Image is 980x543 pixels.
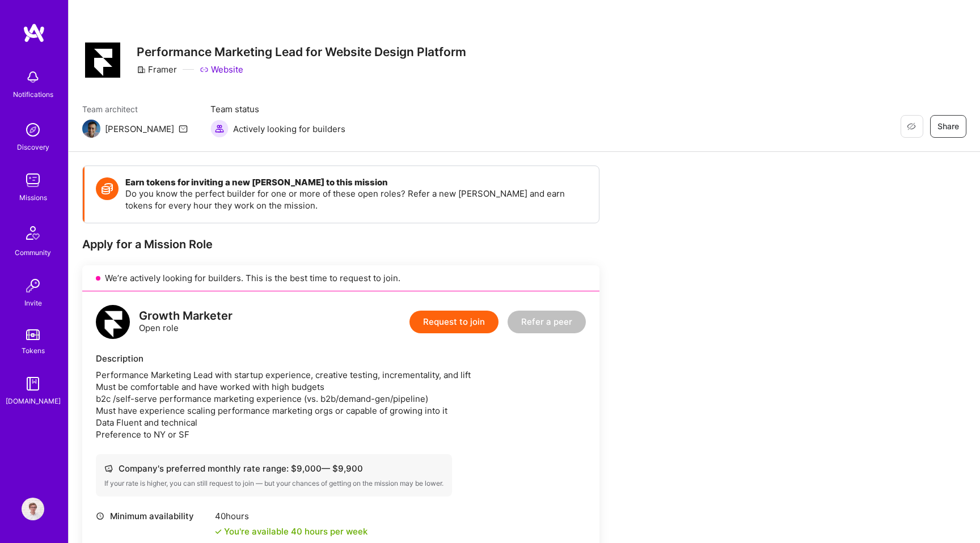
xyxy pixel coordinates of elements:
[409,311,499,333] button: Request to join
[19,219,47,247] img: Community
[15,247,51,258] div: Community
[22,66,44,88] img: bell
[233,123,345,135] span: Actively looking for builders
[19,498,47,520] a: User Avatar
[508,311,586,333] button: Refer a peer
[22,274,44,297] img: Invite
[137,45,466,59] h3: Performance Marketing Lead for Website Design Platform
[23,23,45,43] img: logo
[85,43,120,78] img: Company Logo
[125,177,588,188] h4: Earn tokens for inviting a new [PERSON_NAME] to this mission
[104,479,443,488] div: If your rate is higher, you can still request to join — but your chances of getting on the missio...
[137,63,177,75] div: Framer
[96,369,586,440] div: Performance Marketing Lead with startup experience, creative testing, incrementality, and lift Mu...
[179,124,188,133] i: icon Mail
[22,498,44,520] img: User Avatar
[22,372,44,395] img: guide book
[210,120,229,138] img: Actively looking for builders
[82,120,100,138] img: Team Architect
[137,65,146,74] i: icon CompanyGray
[139,310,233,334] div: Open role
[82,103,188,115] span: Team architect
[215,525,367,537] div: You're available 40 hours per week
[96,305,130,339] img: logo
[210,103,345,115] span: Team status
[104,463,443,474] div: Company's preferred monthly rate range: $ 9,000 — $ 9,900
[104,464,113,473] i: icon Cash
[907,122,916,131] i: icon EyeClosed
[96,512,104,520] i: icon Clock
[26,329,40,340] img: tokens
[125,188,588,211] p: Do you know the perfect builder for one or more of these open roles? Refer a new [PERSON_NAME] an...
[937,121,959,132] span: Share
[22,345,45,357] div: Tokens
[22,118,44,141] img: discovery
[19,192,47,203] div: Missions
[215,528,222,535] i: icon Check
[930,115,966,138] button: Share
[96,510,209,522] div: Minimum availability
[17,141,49,153] div: Discovery
[82,237,599,252] div: Apply for a Mission Role
[200,63,243,75] a: Website
[96,353,586,364] div: Description
[96,177,119,200] img: Token icon
[22,169,44,192] img: teamwork
[6,395,61,407] div: [DOMAIN_NAME]
[13,88,53,100] div: Notifications
[24,297,42,309] div: Invite
[139,310,233,322] div: Growth Marketer
[215,510,367,522] div: 40 hours
[105,123,174,135] div: [PERSON_NAME]
[82,265,599,291] div: We’re actively looking for builders. This is the best time to request to join.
